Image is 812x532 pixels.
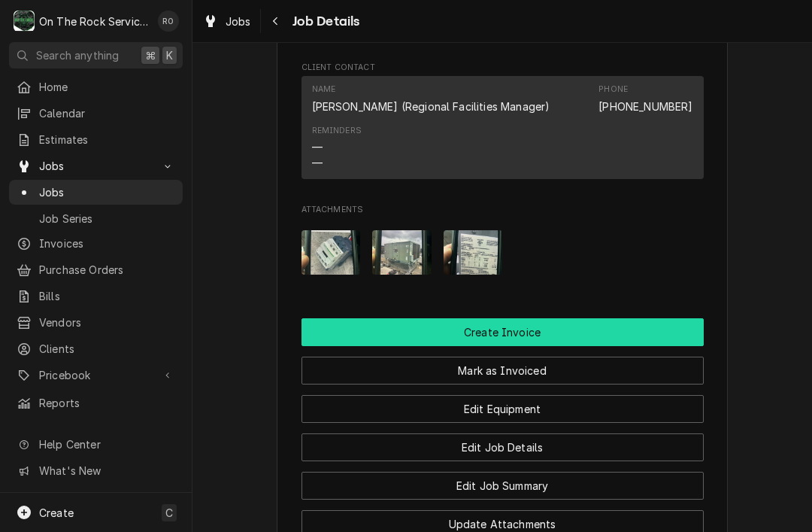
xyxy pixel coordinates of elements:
[312,99,550,114] div: [PERSON_NAME] (Regional Facilities Manager)
[39,158,153,174] span: Jobs
[301,62,704,74] span: Client Contact
[145,47,156,63] span: ⌘
[301,461,704,500] div: Button Group Row
[9,432,183,457] a: Go to Help Center
[39,367,153,383] span: Pricebook
[39,395,175,411] span: Reports
[312,155,323,171] div: —
[312,84,336,96] div: Name
[39,262,175,278] span: Purchase Orders
[39,184,175,200] span: Jobs
[9,363,183,388] a: Go to Pricebook
[36,47,119,63] span: Search anything
[301,318,704,346] button: Create Invoice
[9,101,183,126] a: Calendar
[39,79,175,95] span: Home
[301,76,704,186] div: Client Contact List
[9,180,183,205] a: Jobs
[301,204,704,287] div: Attachments
[9,458,183,483] a: Go to What's New
[39,211,175,226] span: Job Series
[301,346,704,385] div: Button Group Row
[312,84,550,114] div: Name
[301,230,361,275] img: GVn1xIeNRwCObhEkBuXp
[9,231,183,256] a: Invoices
[444,230,503,275] img: RybBvG6eTOsazOI8WioI
[9,74,183,99] a: Home
[39,341,175,357] span: Clients
[301,62,704,186] div: Client Contact
[39,506,74,519] span: Create
[39,132,175,147] span: Estimates
[39,105,175,121] span: Calendar
[158,11,179,32] div: RO
[301,395,704,423] button: Edit Equipment
[312,125,362,171] div: Reminders
[165,505,173,521] span: C
[9,42,183,68] button: Search anything⌘K
[39,236,175,251] span: Invoices
[39,463,174,479] span: What's New
[264,9,288,33] button: Navigate back
[9,336,183,361] a: Clients
[9,391,183,415] a: Reports
[301,357,704,385] button: Mark as Invoiced
[9,284,183,309] a: Bills
[301,318,704,346] div: Button Group Row
[9,257,183,282] a: Purchase Orders
[598,84,692,114] div: Phone
[39,436,174,452] span: Help Center
[14,11,35,32] div: On The Rock Services's Avatar
[9,154,183,178] a: Go to Jobs
[301,218,704,287] span: Attachments
[372,230,432,275] img: hLJBlgjLSXeVTWiTaUTw
[301,472,704,500] button: Edit Job Summary
[312,125,362,137] div: Reminders
[312,139,323,155] div: —
[301,423,704,461] div: Button Group Row
[226,14,251,29] span: Jobs
[197,9,257,34] a: Jobs
[39,288,175,304] span: Bills
[39,14,150,29] div: On The Rock Services
[158,11,179,32] div: Rich Ortega's Avatar
[301,433,704,461] button: Edit Job Details
[39,315,175,330] span: Vendors
[301,385,704,423] div: Button Group Row
[9,127,183,152] a: Estimates
[288,11,360,32] span: Job Details
[9,310,183,335] a: Vendors
[598,100,692,113] a: [PHONE_NUMBER]
[301,204,704,216] span: Attachments
[301,76,704,179] div: Contact
[598,84,628,96] div: Phone
[9,206,183,231] a: Job Series
[14,11,35,32] div: O
[166,47,173,63] span: K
